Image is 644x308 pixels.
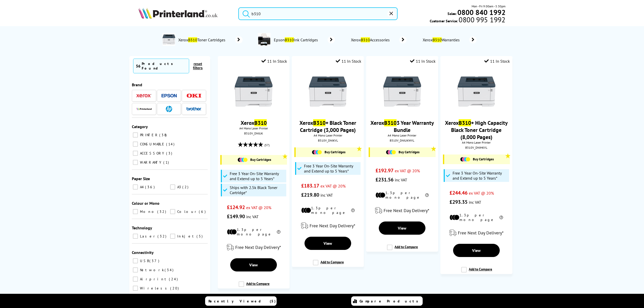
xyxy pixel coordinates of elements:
[235,244,281,250] span: Free Next Day Delivery*
[186,94,202,98] img: OKI
[224,158,284,162] a: Buy Cartridges
[166,151,173,156] span: 3
[461,267,492,277] label: Add to Compare
[208,299,276,303] span: Recently Viewed (5)
[384,119,397,126] mark: B310
[375,176,393,183] span: £231.56
[369,203,435,218] div: modal_delivery
[458,230,504,236] span: Free Next Day Delivery*
[469,200,481,205] span: inc VAT
[458,17,505,22] span: 0800 995 1992
[178,37,228,42] span: Xerox Toner Cartridges
[230,171,285,181] span: Free 3 Year On-Site Warranty and Extend up to 5 Years*
[182,185,190,189] span: 2
[133,151,138,156] input: ACCESSORY 3
[250,158,271,162] span: Buy Cartridges
[133,209,138,214] input: Mono 32
[395,177,407,182] span: inc VAT
[369,133,435,137] span: A4 Mono Laser Printer
[294,219,361,233] div: modal_delivery
[139,286,170,290] span: Wireless
[447,157,507,162] a: Buy Cartridges
[299,119,356,133] a: XeroxB310+ Black Toner Cartridge (3,000 Pages)
[361,37,370,42] mark: B310
[132,82,142,87] span: Brand
[186,107,202,111] img: Brother
[395,168,420,173] span: ex VAT @ 20%
[139,259,149,263] span: USB
[238,158,248,162] img: Cartridges
[145,185,156,189] span: 36
[422,36,477,43] a: XeroxB310Warranties
[459,119,471,126] mark: B310
[301,192,319,198] span: £219.80
[472,4,506,9] span: Mon - Fri 9:00am - 5:30pm
[132,225,152,230] span: Technology
[133,160,138,165] input: WARRANTY 1
[132,201,159,206] span: Colour or Mono
[305,237,351,250] a: View
[273,37,320,42] span: Epson Ink Cartridges
[133,277,138,282] input: Airprint 24
[132,124,148,129] span: Category
[132,250,154,255] span: Connectivity
[273,33,335,47] a: EpsonB310Ink Cartridges
[176,209,198,214] span: Colour
[227,213,245,220] span: £149.90
[149,259,160,263] span: 37
[163,160,170,165] span: 1
[178,33,243,47] a: XeroxB310Toner Cartridges
[136,108,152,110] img: Printerland
[444,146,508,149] div: B310V_DNIHKVL
[199,209,207,214] span: 6
[309,73,347,111] img: XeroxB310-Front-Main-Small.jpg
[469,191,494,196] span: ex VAT @ 20%
[301,206,355,215] li: 1.3p per mono page
[235,73,273,111] img: XeroxB310-Front-Main-Small.jpg
[246,214,259,219] span: inc VAT
[450,213,503,222] li: 1.3p per mono page
[170,209,175,214] input: Colour 6
[320,193,333,198] span: inc VAT
[139,133,159,137] span: PRINTER
[139,234,157,238] span: Laser
[239,281,270,291] label: Add to Compare
[313,260,344,269] label: Add to Compare
[312,150,322,155] img: Cartridges
[457,73,495,111] img: XeroxB310-Front-Main-Small.jpg
[227,204,245,211] span: £124.92
[133,132,138,138] input: PRINTER 38
[375,167,393,174] span: £192.97
[170,184,175,190] input: A3 2
[296,139,360,142] div: B310V_DNIKVL
[176,185,182,189] span: A3
[360,299,421,303] span: Compare Products
[324,241,332,246] span: View
[294,133,361,137] span: A4 Mono Laser Printer
[139,151,166,156] span: ACCESSORY
[138,8,232,20] a: Printerland Logo
[159,133,168,137] span: 38
[169,277,179,281] span: 24
[139,160,163,165] span: WARRANTY
[246,205,271,210] span: ex VAT @ 20%
[460,157,470,162] img: Cartridges
[142,61,186,71] div: Products Found
[379,221,425,235] a: View
[249,262,258,267] span: View
[166,106,172,112] img: HP
[196,234,204,238] span: 5
[430,17,505,23] span: Customer Service:
[370,139,434,142] div: B310V_DNIUKWVL
[138,8,218,19] img: Printerland Logo
[241,119,267,126] a: XeroxB310
[336,59,361,64] div: 11 In Stock
[387,245,418,254] label: Add to Compare
[450,190,468,196] span: £244.46
[261,59,287,64] div: 11 In Stock
[264,140,270,150] span: (57)
[238,7,398,20] input: Search p
[384,208,429,213] span: Free Next Day Delivery*
[472,248,481,253] span: View
[163,33,175,46] img: B310V_DNI-conspage.jpg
